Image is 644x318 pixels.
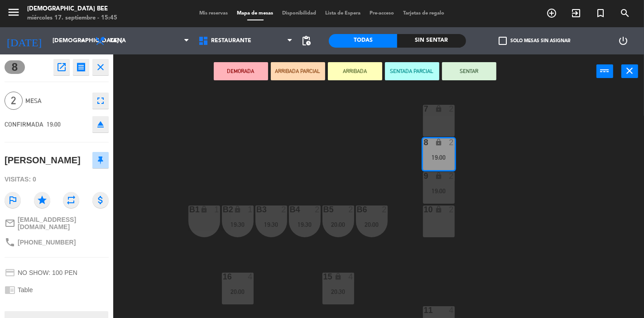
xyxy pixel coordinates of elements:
label: Solo mesas sin asignar [499,37,570,45]
button: menu [7,5,20,22]
div: 19:00 [423,188,455,194]
span: Disponibilidad [278,11,321,16]
div: B2 [223,205,223,214]
div: 7 [424,105,424,113]
span: Tarjetas de regalo [399,11,449,16]
i: chrome_reader_mode [5,284,15,295]
i: search [620,8,630,19]
i: power_input [600,65,610,76]
button: SENTADA PARCIAL [385,62,439,80]
button: SENTAR [442,62,496,80]
div: B5 [323,205,324,214]
i: phone [5,237,15,248]
i: power_settings_new [618,35,629,46]
div: 2 [382,205,387,214]
i: close [95,62,106,73]
div: 19:30 [289,221,321,228]
i: menu [7,5,20,19]
div: 1 [214,205,220,214]
button: eject [92,116,109,132]
div: 16 [223,273,223,281]
div: 11 [424,306,424,314]
span: Pre-acceso [365,11,399,16]
div: [DEMOGRAPHIC_DATA] Bee [27,5,117,14]
span: NO SHOW: 100 PEN [18,269,77,276]
div: Todas [329,34,397,48]
span: Lista de Espera [321,11,365,16]
i: star [34,192,50,208]
div: 4 [348,273,354,281]
div: 8 [424,138,424,147]
button: close [92,59,109,75]
div: 20:30 [322,289,354,295]
i: lock [200,205,208,213]
button: open_in_new [53,59,70,75]
i: outlined_flag [5,192,21,208]
button: receipt [73,59,89,75]
span: Cena [110,38,126,44]
i: open_in_new [56,62,67,73]
span: check_box_outline_blank [499,37,507,45]
i: eject [95,119,106,130]
i: lock [234,205,241,213]
i: turned_in_not [595,8,606,19]
div: Visitas: 0 [5,171,109,187]
div: 20:00 [322,221,354,228]
div: 4 [248,273,253,281]
i: exit_to_app [571,8,582,19]
span: pending_actions [301,35,312,46]
div: 4 [449,306,454,314]
span: [PHONE_NUMBER] [18,239,76,246]
div: 2 [281,205,287,214]
span: 8 [5,60,25,74]
span: Mapa de mesas [233,11,278,16]
i: mail_outline [5,218,15,229]
button: power_input [596,64,613,78]
div: 9 [424,172,424,180]
div: 1 [248,205,253,214]
button: fullscreen [92,93,109,109]
div: 2 [449,205,454,214]
button: close [621,64,638,78]
i: add_circle_outline [546,8,557,19]
i: lock [435,105,442,113]
div: 2 [449,172,454,180]
i: repeat [63,192,79,208]
div: 19:30 [255,221,287,228]
i: arrow_drop_down [77,35,88,46]
i: fullscreen [95,95,106,106]
span: CONFIRMADA [5,121,43,128]
div: miércoles 17. septiembre - 15:45 [27,14,117,23]
div: 15 [323,273,324,281]
i: credit_card [5,267,15,278]
button: DEMORADA [214,62,268,80]
div: 2 [449,138,454,147]
div: [PERSON_NAME] [5,153,81,168]
div: 2 [315,205,320,214]
div: Sin sentar [397,34,466,48]
div: B3 [256,205,257,214]
div: 10 [424,205,424,214]
div: 2 [348,205,354,214]
a: mail_outline[EMAIL_ADDRESS][DOMAIN_NAME] [5,216,109,230]
button: ARRIBADA [328,62,382,80]
div: 19:30 [222,221,254,228]
i: lock [435,172,442,180]
i: lock [334,273,342,280]
span: 19:00 [47,121,61,128]
div: 19:00 [423,154,455,161]
i: lock [435,205,442,213]
div: B1 [189,205,190,214]
span: [EMAIL_ADDRESS][DOMAIN_NAME] [18,216,109,230]
span: Mis reservas [195,11,233,16]
i: attach_money [92,192,109,208]
button: ARRIBADA PARCIAL [271,62,325,80]
div: B4 [290,205,290,214]
span: Table [18,286,33,294]
span: Mesa [25,96,88,106]
i: close [625,65,635,76]
div: 20:00 [356,221,388,228]
i: receipt [76,62,87,73]
span: 2 [5,92,23,110]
